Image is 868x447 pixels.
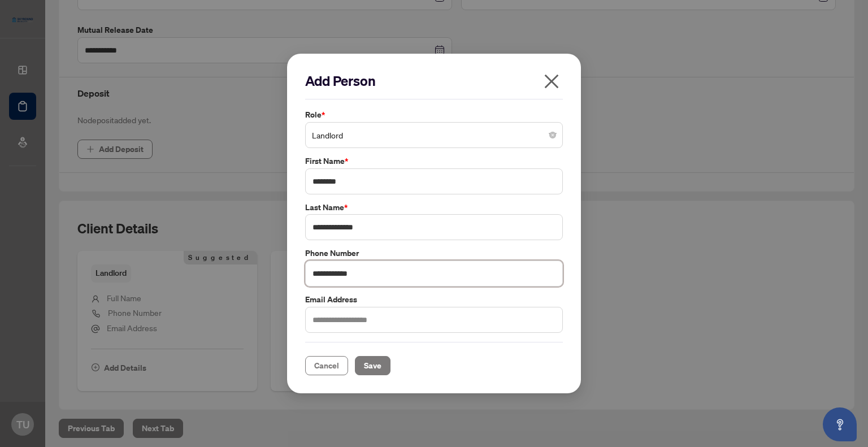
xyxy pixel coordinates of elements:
span: Landlord [312,124,556,146]
label: Email Address [305,293,563,306]
h2: Add Person [305,72,563,90]
label: Role [305,109,563,121]
button: Cancel [305,356,348,375]
span: Save [364,357,381,375]
span: Cancel [314,357,339,375]
button: Open asap [823,407,857,441]
label: Last Name [305,201,563,214]
span: close-circle [549,132,556,138]
button: Save [355,356,390,375]
label: First Name [305,155,563,167]
span: close [542,72,561,90]
label: Phone Number [305,247,563,259]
